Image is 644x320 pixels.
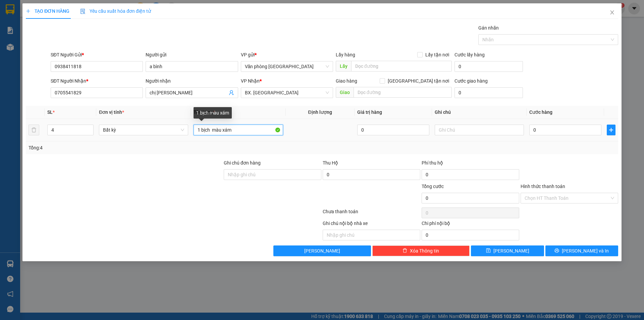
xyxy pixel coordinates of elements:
div: Phí thu hộ [422,159,519,169]
span: save [486,248,491,254]
input: Cước giao hàng [454,87,523,98]
div: Chi phí nội bộ [422,220,519,230]
span: Văn phòng Tân Phú [245,61,329,72]
span: SL [47,109,53,115]
label: Cước giao hàng [454,78,488,84]
img: icon [80,9,86,14]
div: Chưa thanh toán [322,208,421,220]
span: BX. Ninh Sơn [245,88,329,98]
div: 1 bịch màu xám [194,107,232,119]
input: Ghi Chú [435,125,524,135]
th: Ghi chú [432,106,527,119]
span: [GEOGRAPHIC_DATA] tận nơi [385,77,452,85]
button: delete [29,125,39,135]
button: Close [603,3,622,22]
b: An Anh Limousine [8,43,37,75]
span: Thu Hộ [323,160,338,166]
input: 0 [357,125,429,135]
span: VP Nhận [241,78,260,84]
label: Hình thức thanh toán [521,184,565,189]
span: Bất kỳ [103,125,184,135]
div: Ghi chú nội bộ nhà xe [323,220,420,230]
span: delete [402,248,407,254]
button: plus [607,125,615,135]
button: [PERSON_NAME] [273,245,371,256]
span: Lấy hàng [336,52,355,57]
span: [PERSON_NAME] và In [562,247,609,255]
span: [PERSON_NAME] [493,247,529,255]
input: Cước lấy hàng [454,61,523,72]
span: close [609,10,615,15]
b: Biên nhận gởi hàng hóa [43,10,64,64]
input: VD: Bàn, Ghế [194,125,283,135]
button: deleteXóa Thông tin [372,245,470,256]
span: TẠO ĐƠN HÀNG [26,8,69,14]
button: save[PERSON_NAME] [471,245,544,256]
span: Lấy tận nơi [423,51,452,58]
label: Cước lấy hàng [454,52,485,57]
span: Cước hàng [529,109,552,115]
span: plus [26,9,31,13]
span: Đơn vị tính [99,109,124,115]
span: Giao [336,87,354,98]
div: Tổng: 4 [29,144,249,151]
button: printer[PERSON_NAME] và In [545,245,618,256]
div: Người nhận [146,77,238,85]
input: Dọc đường [351,61,452,72]
span: Định lượng [308,109,332,115]
div: SĐT Người Gửi [51,51,143,58]
span: user-add [229,90,234,95]
span: printer [554,248,559,254]
span: Tổng cước [422,184,444,189]
label: Ghi chú đơn hàng [224,160,261,166]
span: Yêu cầu xuất hóa đơn điện tử [80,8,151,14]
label: Gán nhãn [478,25,499,31]
div: Người gửi [146,51,238,58]
div: VP gửi [241,51,333,58]
span: Giá trị hàng [357,109,382,115]
span: plus [607,127,615,133]
span: Xóa Thông tin [410,247,439,255]
div: SĐT Người Nhận [51,77,143,85]
span: Lấy [336,61,351,72]
input: Ghi chú đơn hàng [224,169,321,180]
input: Dọc đường [354,87,452,98]
span: [PERSON_NAME] [304,247,340,255]
input: Nhập ghi chú [323,230,420,240]
span: Giao hàng [336,78,357,84]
